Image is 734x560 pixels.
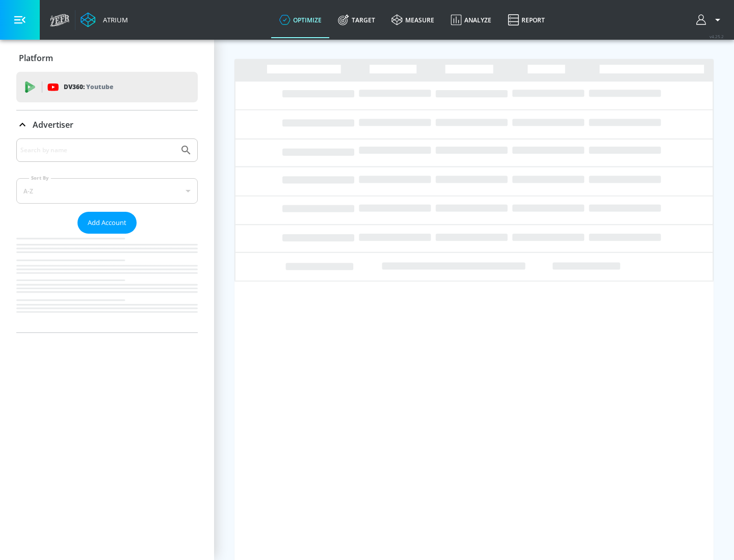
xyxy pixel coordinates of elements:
nav: list of Advertiser [16,234,198,332]
div: Advertiser [16,138,198,332]
a: Atrium [81,12,128,27]
input: Search by name [20,144,175,157]
div: A-Z [16,178,198,204]
a: Analyze [442,2,500,38]
p: DV360: [64,81,113,93]
p: Advertiser [33,119,73,130]
a: Target [330,2,383,38]
label: Sort By [29,175,51,181]
span: Add Account [88,217,126,229]
a: optimize [271,2,330,38]
span: v 4.25.2 [710,34,724,39]
div: Atrium [99,15,128,24]
p: Youtube [86,81,113,92]
div: DV360: Youtube [16,72,198,102]
p: Platform [19,52,53,64]
a: Report [500,2,553,38]
a: measure [383,2,442,38]
div: Advertiser [16,110,198,139]
button: Add Account [77,212,137,234]
div: Platform [16,44,198,72]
